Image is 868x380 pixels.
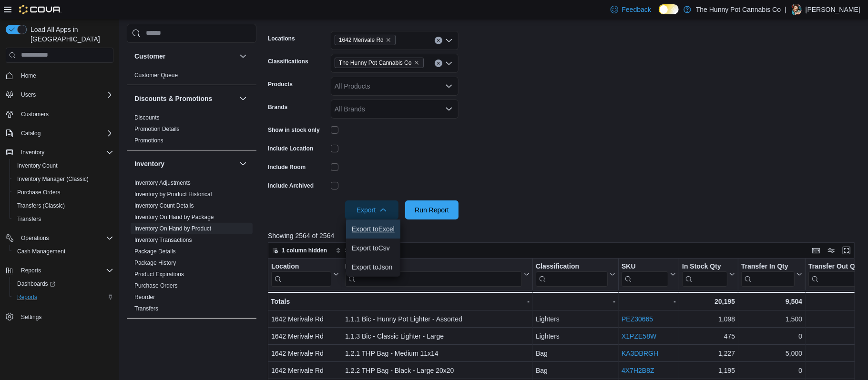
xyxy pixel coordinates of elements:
[19,5,61,14] img: Cova
[17,189,61,196] span: Purchase Orders
[134,225,211,232] a: Inventory On Hand by Product
[134,259,176,267] span: Package History
[271,262,339,286] button: Location
[622,262,668,286] div: SKU URL
[127,112,256,150] div: Discounts & Promotions
[622,5,651,14] span: Feedback
[2,146,117,159] button: Inventory
[808,262,868,286] div: Transfer Out Qty
[268,58,308,65] label: Classifications
[13,291,41,303] a: Reports
[345,262,530,286] button: Product
[10,245,117,258] button: Cash Management
[134,202,194,209] a: Inventory Count Details
[17,109,52,120] a: Customers
[134,94,212,103] h3: Discounts & Promotions
[17,293,37,301] span: Reports
[134,270,184,278] span: Product Expirations
[622,262,676,286] button: SKU
[13,246,69,257] a: Cash Management
[237,50,249,62] button: Customer
[536,365,615,376] div: Bag
[2,69,117,82] button: Home
[445,82,453,90] button: Open list of options
[268,145,313,152] label: Include Location
[13,278,113,290] span: Dashboards
[17,108,113,120] span: Customers
[13,200,113,211] span: Transfers (Classic)
[17,248,65,255] span: Cash Management
[536,262,615,286] button: Classification
[335,58,424,68] span: The Hunny Pot Cannabis Co
[6,65,113,349] nav: Complex example
[134,305,158,312] a: Transfers
[13,187,113,198] span: Purchase Orders
[17,70,113,81] span: Home
[134,213,214,221] span: Inventory On Hand by Package
[271,313,339,325] div: 1642 Merivale Rd
[17,202,65,210] span: Transfers (Classic)
[13,187,64,198] a: Purchase Orders
[741,365,802,376] div: 0
[134,71,178,79] span: Customer Queue
[741,262,795,286] div: Transfer In Qty
[741,330,802,342] div: 0
[134,94,235,103] button: Discounts & Promotions
[134,225,211,232] span: Inventory On Hand by Product
[268,163,306,171] label: Include Room
[17,311,45,323] a: Settings
[13,173,113,185] span: Inventory Manager (Classic)
[134,237,192,243] a: Inventory Transactions
[445,60,453,67] button: Open list of options
[2,231,117,245] button: Operations
[339,58,412,68] span: The Hunny Pot Cannabis Co
[2,88,117,101] button: Users
[17,232,53,244] button: Operations
[17,89,40,100] button: Users
[21,313,41,321] span: Settings
[134,51,235,61] button: Customer
[17,89,113,100] span: Users
[335,35,396,45] span: 1642 Merivale Rd
[2,127,117,140] button: Catalog
[13,246,113,257] span: Cash Management
[682,262,727,286] div: In Stock Qty
[345,296,530,307] div: -
[134,191,212,198] a: Inventory by Product Historical
[659,4,679,14] input: Dark Mode
[339,35,384,45] span: 1642 Merivale Rd
[134,137,163,144] a: Promotions
[237,158,249,170] button: Inventory
[134,236,192,244] span: Inventory Transactions
[13,278,59,290] a: Dashboards
[435,37,442,44] button: Clear input
[332,245,374,256] button: Sort fields
[810,245,822,256] button: Keyboard shortcuts
[415,205,449,215] span: Run Report
[445,105,453,113] button: Open list of options
[345,365,530,376] div: 1.2.2 THP Bag - Black - Large 20x20
[134,202,194,210] span: Inventory Count Details
[345,348,530,359] div: 1.2.1 THP Bag - Medium 11x14
[134,248,176,255] a: Package Details
[282,247,327,254] span: 1 column hidden
[352,225,395,233] span: Export to Excel
[134,159,235,169] button: Inventory
[536,296,615,307] div: -
[682,330,735,342] div: 475
[345,262,522,286] div: Product
[345,313,530,325] div: 1.1.1 Bic - Hunny Pot Lighter - Assorted
[435,60,442,67] button: Clear input
[17,128,44,139] button: Catalog
[127,177,256,318] div: Inventory
[134,126,180,132] a: Promotion Details
[13,160,113,171] span: Inventory Count
[134,282,178,289] a: Purchase Orders
[268,35,295,42] label: Locations
[271,330,339,342] div: 1642 Merivale Rd
[134,260,176,266] a: Package History
[21,130,41,137] span: Catalog
[345,330,530,342] div: 1.1.3 Bic - Classic Lighter - Large
[351,200,393,220] span: Export
[352,263,395,271] span: Export to Json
